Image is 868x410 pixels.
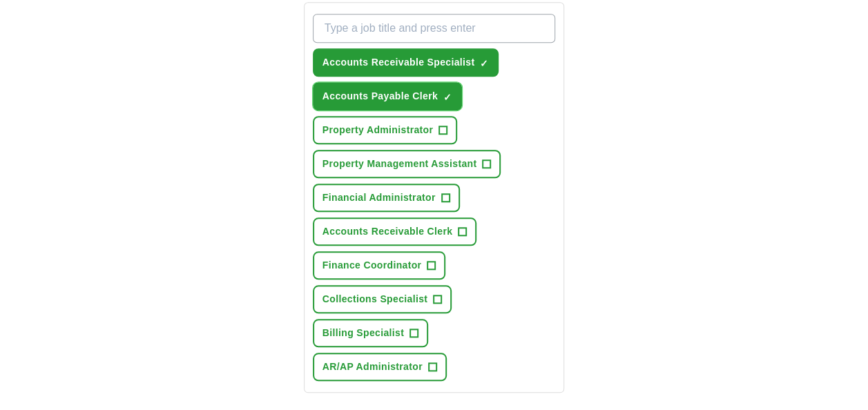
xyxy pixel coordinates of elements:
[313,285,452,313] button: Collections Specialist
[313,150,501,178] button: Property Management Assistant
[313,116,457,144] button: Property Administrator
[313,353,447,381] button: AR/AP Administrator
[322,123,433,137] span: Property Administrator
[480,58,488,69] span: ✓
[313,319,428,347] button: Billing Specialist
[313,48,499,77] button: Accounts Receivable Specialist✓
[313,184,460,212] button: Financial Administrator
[322,326,404,340] span: Billing Specialist
[322,191,436,205] span: Financial Administrator
[322,89,438,104] span: Accounts Payable Clerk
[313,251,446,280] button: Finance Coordinator
[313,14,556,43] input: Type a job title and press enter
[313,82,462,110] button: Accounts Payable Clerk✓
[322,258,422,273] span: Finance Coordinator
[443,92,452,103] span: ✓
[322,360,423,374] span: AR/AP Administrator
[313,217,477,246] button: Accounts Receivable Clerk
[322,157,477,171] span: Property Management Assistant
[322,55,475,70] span: Accounts Receivable Specialist
[322,292,427,306] span: Collections Specialist
[322,224,453,239] span: Accounts Receivable Clerk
